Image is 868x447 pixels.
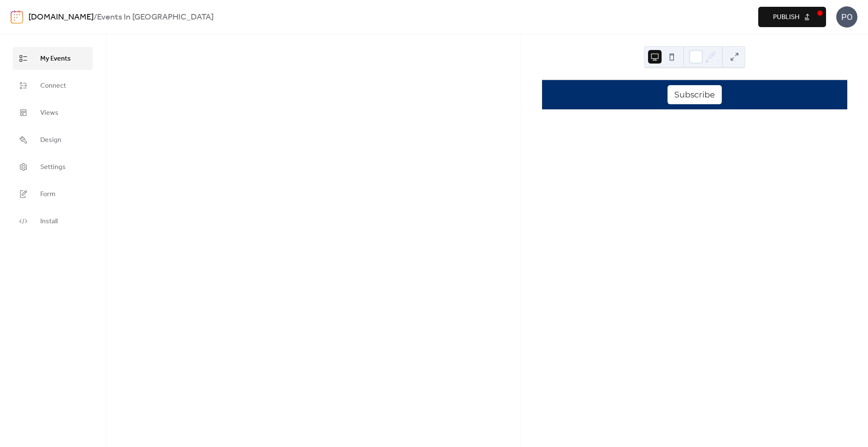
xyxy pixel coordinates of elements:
[11,10,23,24] img: logo
[13,74,93,97] a: Connect
[668,85,722,104] button: Subscribe
[13,101,93,124] a: Views
[94,9,97,25] b: /
[40,54,71,64] span: My Events
[836,6,857,28] div: PO
[40,217,58,227] span: Install
[13,183,93,205] a: Form
[13,128,93,151] a: Design
[13,155,93,178] a: Settings
[40,108,58,118] span: Views
[773,12,799,22] span: Publish
[40,162,66,172] span: Settings
[40,189,56,200] span: Form
[13,210,93,233] a: Install
[28,9,94,25] a: [DOMAIN_NAME]
[97,9,214,25] b: Events In [GEOGRAPHIC_DATA]
[13,47,93,70] a: My Events
[40,135,61,145] span: Design
[758,7,826,27] button: Publish
[40,81,66,91] span: Connect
